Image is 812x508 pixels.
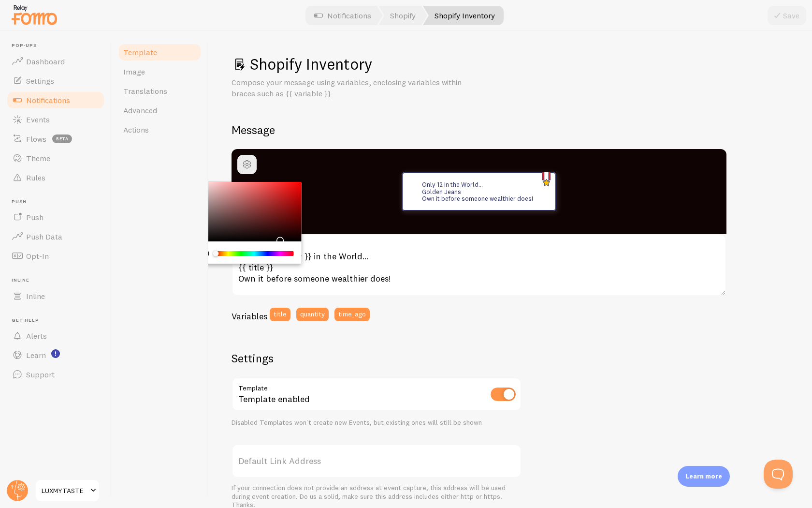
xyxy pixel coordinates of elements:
[51,349,60,358] svg: <p>Watch New Feature Tutorials!</p>
[6,168,105,187] a: Rules
[193,182,302,264] div: Chrome color picker
[232,77,464,99] p: Compose your message using variables, enclosing variables within braces such as {{ variable }}
[6,110,105,129] a: Events
[26,370,55,379] span: Support
[334,308,370,321] button: time_ago
[6,129,105,149] a: Flows beta
[10,2,58,27] img: fomo-relay-logo-orange.svg
[296,308,329,321] button: quantity
[6,246,105,266] a: Opt-In
[6,208,105,227] a: Push
[26,331,47,341] span: Alerts
[764,460,793,489] iframe: Help Scout Beacon - Open
[232,311,267,322] h3: Variables
[26,115,50,124] span: Events
[6,286,105,306] a: Inline
[6,326,105,345] a: Alerts
[6,52,105,71] a: Dashboard
[6,227,105,246] a: Push Data
[35,479,100,502] a: LUXMYTASTE
[232,122,789,137] h2: Message
[123,47,157,57] span: Template
[117,43,202,62] a: Template
[232,377,522,413] div: Template enabled
[232,444,522,478] label: Default Link Address
[117,101,202,120] a: Advanced
[52,134,72,143] span: beta
[6,90,105,110] a: Notifications
[26,76,54,86] span: Settings
[26,134,46,144] span: Flows
[6,345,105,365] a: Learn
[12,199,105,205] span: Push
[123,86,167,96] span: Translations
[123,105,157,115] span: Advanced
[12,43,105,49] span: Pop-ups
[26,212,43,222] span: Push
[26,173,45,182] span: Rules
[26,95,70,105] span: Notifications
[117,120,202,139] a: Actions
[42,485,87,496] span: LUXMYTASTE
[26,291,45,301] span: Inline
[117,81,202,101] a: Translations
[26,350,46,360] span: Learn
[422,181,536,202] p: Only 12 in the World… Golden Jeans Own it before someone wealthier does!
[26,232,62,241] span: Push Data
[232,234,726,251] label: Notification Message
[12,277,105,284] span: Inline
[26,153,50,163] span: Theme
[270,308,290,321] button: title
[232,351,522,366] h2: Settings
[123,125,149,134] span: Actions
[26,251,49,261] span: Opt-In
[6,71,105,90] a: Settings
[678,466,730,487] div: Learn more
[117,62,202,81] a: Image
[12,317,105,324] span: Get Help
[232,54,789,74] h1: Shopify Inventory
[6,149,105,168] a: Theme
[685,472,722,481] p: Learn more
[123,67,145,76] span: Image
[6,365,105,384] a: Support
[232,418,522,427] div: Disabled Templates won't create new Events, but existing ones will still be shown
[26,57,65,66] span: Dashboard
